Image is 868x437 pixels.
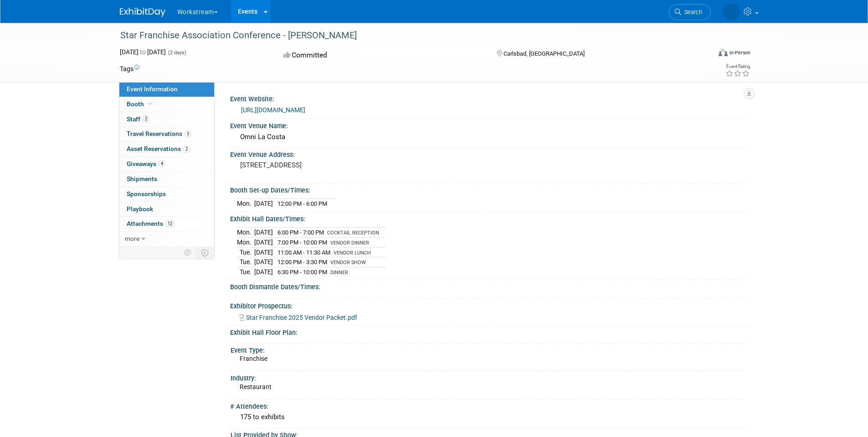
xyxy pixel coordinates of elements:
div: Star Franchise Association Conference - [PERSON_NAME] [117,27,697,44]
span: 12:00 PM - 3:30 PM [277,259,327,265]
a: Playbook [119,202,214,217]
span: Restaurant [240,383,272,390]
a: Sponsorships [119,187,214,202]
span: to [139,48,147,56]
td: Mon. [237,199,254,208]
div: Exhibitor Prospectus: [230,299,749,311]
span: more [125,235,139,242]
span: Sponsorships [127,190,166,198]
span: Giveaways [127,160,165,167]
span: 2 [183,146,190,152]
div: Event Website: [230,92,749,104]
img: Format-Inperson.png [719,49,728,56]
pre: [STREET_ADDRESS] [240,161,436,169]
div: Omni La Costa [237,130,742,144]
span: Shipments [127,175,157,182]
span: Star Franchise 2025 Vendor Packet.pdf [246,314,357,321]
span: VENDOR SHOW [330,260,366,265]
span: Carlsbad, [GEOGRAPHIC_DATA] [503,50,585,57]
span: 7:00 PM - 10:00 PM [277,239,327,246]
div: In-Person [729,49,750,56]
div: Event Format [657,47,751,61]
span: COCKTAIL RECEPTION [327,230,379,236]
td: Tue. [237,247,254,257]
span: 2 [143,115,149,122]
i: Booth reservation complete [148,101,153,106]
td: Tags [120,64,139,73]
span: (2 days) [167,50,186,56]
a: Asset Reservations2 [119,142,214,156]
span: Attachments [127,220,175,227]
td: Personalize Event Tab Strip [180,247,196,259]
td: [DATE] [254,267,273,276]
span: 12 [165,220,175,227]
span: Booth [127,100,154,108]
a: Travel Reservations3 [119,127,214,141]
a: Attachments12 [119,217,214,231]
a: Search [669,4,711,20]
a: [URL][DOMAIN_NAME] [241,106,305,114]
span: Playbook [127,205,153,213]
td: Mon. [237,237,254,247]
a: more [119,232,214,246]
img: Josh Smith [723,3,740,21]
a: Staff2 [119,112,214,127]
span: Travel Reservations [127,130,191,137]
td: Toggle Event Tabs [195,247,214,259]
span: VENDOR LUNCH [334,250,371,256]
span: Staff [127,115,149,123]
div: Event Rating [725,64,750,69]
span: 6:00 PM - 7:00 PM [277,229,324,236]
td: Mon. [237,228,254,238]
span: 11:00 AM - 11:30 AM [277,249,330,256]
span: DINNER [330,270,348,276]
div: 175 to exhibits [237,410,742,424]
span: 6:30 PM - 10:00 PM [277,269,327,276]
span: Search [681,9,702,16]
td: [DATE] [254,228,273,238]
a: Star Franchise 2025 Vendor Packet.pdf [240,314,357,321]
div: Event Venue Address: [230,148,749,159]
span: 12:00 PM - 6:00 PM [277,200,327,207]
span: VENDOR DINNER [330,240,369,246]
a: Booth [119,97,214,112]
span: Franchise [240,355,267,362]
div: Event Venue Name: [230,119,749,130]
td: [DATE] [254,247,273,257]
td: [DATE] [254,237,273,247]
td: [DATE] [254,257,273,267]
div: # Attendees: [230,400,749,411]
span: Event Information [127,85,178,93]
div: Booth Dismantle Dates/Times: [230,280,749,291]
div: Exhibit Hall Floor Plan: [230,326,749,337]
span: 4 [159,160,165,167]
span: [DATE] [DATE] [120,48,166,56]
div: Event Type: [231,343,745,355]
a: Giveaways4 [119,157,214,172]
td: [DATE] [254,199,273,208]
a: Shipments [119,172,214,187]
span: 3 [185,130,191,137]
div: Committed [281,47,482,63]
div: Industry: [231,371,745,383]
div: Exhibit Hall Dates/Times: [230,212,749,224]
a: Event Information [119,82,214,97]
span: Asset Reservations [127,145,190,152]
div: Booth Set-up Dates/Times: [230,183,749,195]
td: Tue. [237,257,254,267]
img: ExhibitDay [120,8,165,17]
td: Tue. [237,267,254,276]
